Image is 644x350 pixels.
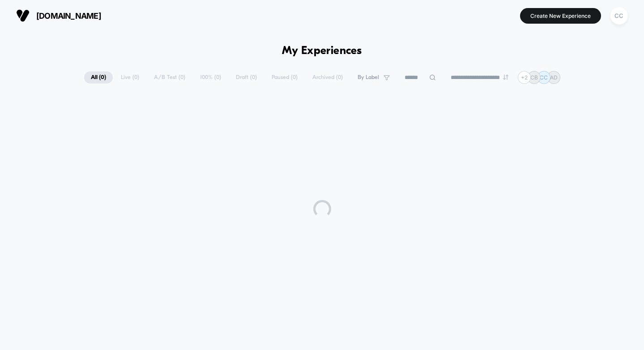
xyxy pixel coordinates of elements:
[550,74,558,81] p: AD
[84,71,113,83] span: All ( 0 )
[530,74,538,81] p: CB
[518,71,531,84] div: + 2
[358,74,379,81] span: By Label
[282,45,362,58] h1: My Experiences
[520,8,601,24] button: Create New Experience
[610,7,628,25] div: CC
[608,7,631,25] button: CC
[13,8,104,23] button: [DOMAIN_NAME]
[540,74,548,81] p: CC
[16,9,30,22] img: Visually logo
[36,11,101,21] span: [DOMAIN_NAME]
[503,75,508,80] img: end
